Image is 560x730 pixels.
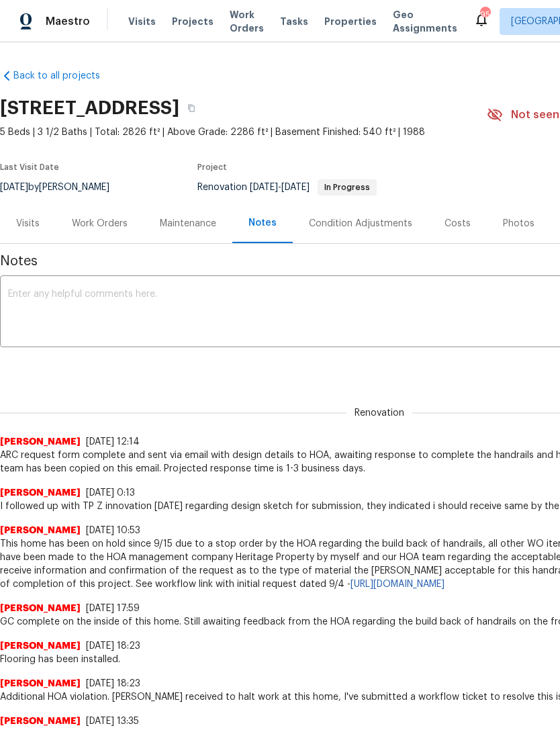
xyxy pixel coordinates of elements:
[393,8,457,35] span: Geo Assignments
[172,15,214,28] span: Projects
[503,217,534,230] div: Photos
[248,216,277,230] div: Notes
[281,183,310,192] span: [DATE]
[445,217,471,230] div: Costs
[197,163,227,171] span: Project
[197,183,377,192] span: Renovation
[86,604,140,613] span: [DATE] 17:59
[86,488,135,498] span: [DATE] 0:13
[128,15,156,28] span: Visits
[250,183,278,192] span: [DATE]
[72,217,128,230] div: Work Orders
[280,17,308,26] span: Tasks
[86,717,139,726] span: [DATE] 13:35
[324,15,377,28] span: Properties
[160,217,216,230] div: Maintenance
[86,437,140,447] span: [DATE] 12:14
[319,183,375,191] span: In Progress
[86,526,140,535] span: [DATE] 10:53
[86,679,140,688] span: [DATE] 18:23
[86,641,140,651] span: [DATE] 18:23
[16,217,40,230] div: Visits
[230,8,264,35] span: Work Orders
[346,406,412,420] span: Renovation
[309,217,412,230] div: Condition Adjustments
[250,183,310,192] span: -
[179,96,203,120] button: Copy Address
[351,580,445,589] a: [URL][DOMAIN_NAME]
[480,8,489,21] div: 95
[46,15,90,28] span: Maestro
